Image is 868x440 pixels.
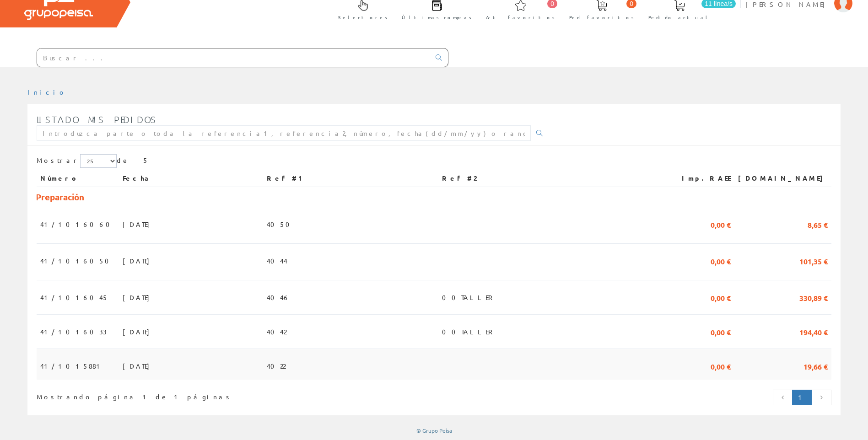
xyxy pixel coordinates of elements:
span: 4044 [267,253,287,268]
span: 41/1016050 [40,253,114,268]
span: 41/1015881 [40,358,104,374]
span: 19,66 € [803,358,828,374]
span: 8,65 € [808,216,828,232]
a: Página siguiente [811,390,831,405]
span: 0,00 € [711,216,731,232]
a: Inicio [27,88,66,96]
span: 4046 [267,290,290,305]
th: Imp.RAEE [666,170,734,187]
select: Mostrar [80,154,117,168]
span: 0,00 € [711,324,731,339]
span: 330,89 € [799,290,828,305]
span: [DATE] [123,290,154,305]
th: Ref #2 [438,170,666,187]
input: Introduzca parte o toda la referencia1, referencia2, número, fecha(dd/mm/yy) o rango de fechas(dd... [37,125,531,141]
div: Mostrando página 1 de 1 páginas [37,389,360,402]
span: 41/1016045 [40,290,108,305]
span: 4050 [267,216,295,232]
span: 4022 [267,358,286,374]
span: 00TALLER [442,324,496,339]
span: Listado mis pedidos [37,114,157,125]
span: 101,35 € [799,253,828,268]
a: Página anterior [773,390,793,405]
span: 0,00 € [711,290,731,305]
input: Buscar ... [37,48,430,67]
th: Número [37,170,119,187]
span: Preparación [36,191,84,203]
div: © Grupo Peisa [27,427,841,435]
th: Ref #1 [263,170,438,187]
a: Página actual [792,390,812,405]
span: [DATE] [123,358,154,374]
span: 194,40 € [799,324,828,339]
span: Ped. favoritos [569,13,634,22]
th: Fecha [119,170,263,187]
span: [DATE] [123,324,154,339]
span: Últimas compras [402,13,472,22]
span: 0,00 € [711,358,731,374]
span: [DATE] [123,253,154,268]
span: [DATE] [123,216,154,232]
span: Pedido actual [648,13,711,22]
span: 0,00 € [711,253,731,268]
span: 4042 [267,324,286,339]
th: [DOMAIN_NAME] [734,170,831,187]
span: 41/1016033 [40,324,107,339]
span: 41/1016060 [40,216,115,232]
span: 00TALLER [442,290,496,305]
div: de 5 [37,154,831,170]
span: Selectores [338,13,388,22]
span: Art. favoritos [486,13,555,22]
label: Mostrar [37,154,117,168]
